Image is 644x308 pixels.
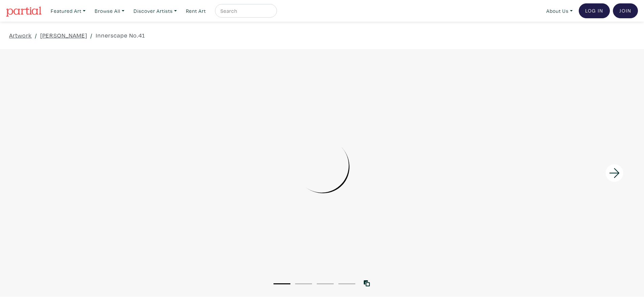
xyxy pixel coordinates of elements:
a: Browse All [92,4,127,18]
a: Featured Art [48,4,89,18]
a: [PERSON_NAME] [40,31,87,40]
button: 4 of 4 [338,283,355,284]
button: 2 of 4 [295,283,312,284]
a: Rent Art [183,4,209,18]
span: / [90,31,93,40]
input: Search [220,7,270,15]
a: Log In [579,3,610,18]
a: Discover Artists [130,4,180,18]
a: Innerscape No.41 [96,31,145,40]
a: About Us [543,4,576,18]
span: / [35,31,37,40]
button: 3 of 4 [317,283,334,284]
a: Artwork [9,31,32,40]
button: 1 of 4 [273,283,290,284]
a: Join [613,3,638,18]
